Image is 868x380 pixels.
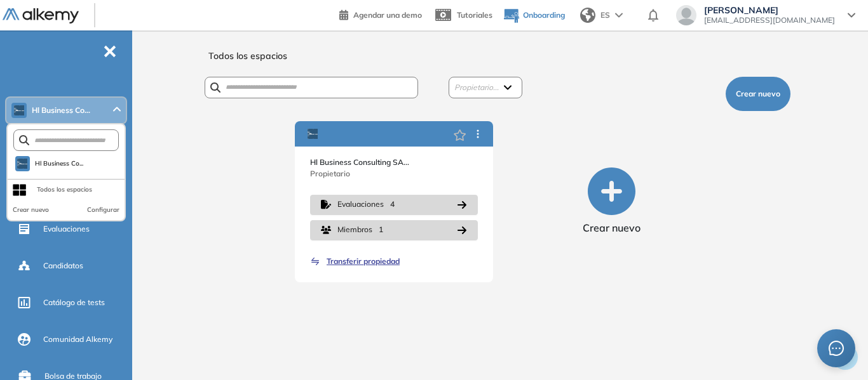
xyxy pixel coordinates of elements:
[457,10,492,20] span: Tutoriales
[310,220,478,240] button: Miembros1
[353,10,422,20] span: Agendar una demo
[704,15,835,25] span: [EMAIL_ADDRESS][DOMAIN_NAME]
[583,220,641,235] span: Crear nuevo
[37,185,92,195] div: Todos los espacios
[14,105,24,115] img: https://assets.alkemy.org/workspaces/1802/d452bae4-97f6-47ab-b3bf-1c40240bc960.jpg
[35,159,84,169] span: Hl Business Co...
[17,159,27,169] img: https://assets.alkemy.org/workspaces/1802/d452bae4-97f6-47ab-b3bf-1c40240bc960.jpg
[87,205,119,215] button: Configurar
[208,51,287,62] h1: Todos los espacios
[13,205,49,215] button: Crear nuevo
[337,224,372,236] span: Miembros
[600,10,610,21] span: ES
[704,5,835,15] span: [PERSON_NAME]
[32,105,90,115] span: Hl Business Co...
[390,199,395,211] span: 4
[339,6,422,22] a: Agendar una demo
[310,157,478,168] p: Hl Business Consulting SA...
[580,8,595,23] img: world
[726,77,790,111] button: Crear nuevo
[43,297,105,308] span: Catálogo de tests
[454,82,499,93] span: Propietario...
[337,199,384,211] span: Evaluaciones
[583,167,641,235] button: Crear nuevo
[43,260,83,272] span: Candidatos
[523,10,565,20] span: Onboarding
[615,13,623,18] img: arrow
[379,224,383,236] span: 1
[43,223,90,235] span: Evaluaciones
[310,168,478,180] p: Propietario
[310,256,400,267] button: Transferir propiedad
[310,195,478,215] button: Evaluaciones4
[503,2,565,29] button: Onboarding
[308,129,318,139] img: https://assets.alkemy.org/workspaces/1802/d452bae4-97f6-47ab-b3bf-1c40240bc960.jpg
[43,334,112,345] span: Comunidad Alkemy
[829,341,844,356] span: message
[3,8,79,24] img: Logo
[327,256,400,267] span: Transferir propiedad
